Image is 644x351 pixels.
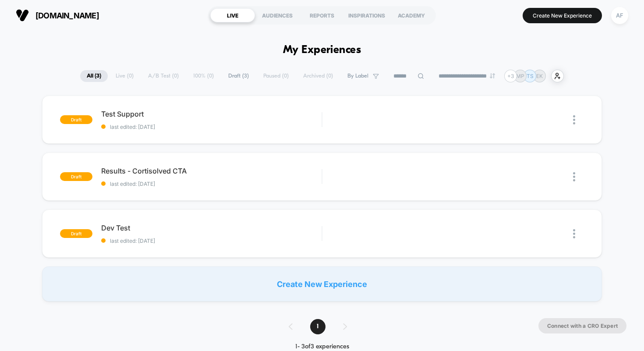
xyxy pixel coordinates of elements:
span: [DOMAIN_NAME] [35,11,99,20]
img: close [573,115,575,124]
span: Dev Test [101,223,322,232]
img: close [573,229,575,238]
img: close [573,172,575,181]
div: ACADEMY [389,8,434,22]
button: Create New Experience [523,8,602,23]
div: INSPIRATIONS [344,8,389,22]
span: Draft ( 3 ) [222,70,255,82]
span: draft [60,229,92,238]
span: draft [60,172,92,181]
p: EK [536,73,543,79]
div: + 3 [504,70,517,82]
h1: My Experiences [283,44,361,57]
span: Test Support [101,110,322,118]
div: AUDIENCES [255,8,300,22]
span: last edited: [DATE] [101,124,322,130]
div: Create New Experience [42,266,602,301]
span: last edited: [DATE] [101,181,322,187]
span: All ( 3 ) [80,70,108,82]
p: TS [527,73,534,79]
div: AF [611,7,628,24]
span: draft [60,115,92,124]
div: LIVE [210,8,255,22]
div: REPORTS [300,8,344,22]
span: last edited: [DATE] [101,238,322,244]
span: 1 [310,319,326,334]
button: Connect with a CRO Expert [538,318,626,333]
img: Visually logo [16,9,29,22]
img: end [490,73,495,78]
div: 1 - 3 of 3 experiences [280,343,364,351]
p: MP [516,73,524,79]
span: Results - Cortisolved CTA [101,167,322,175]
button: AF [609,7,631,25]
button: [DOMAIN_NAME] [13,8,102,22]
span: By Label [347,73,368,79]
